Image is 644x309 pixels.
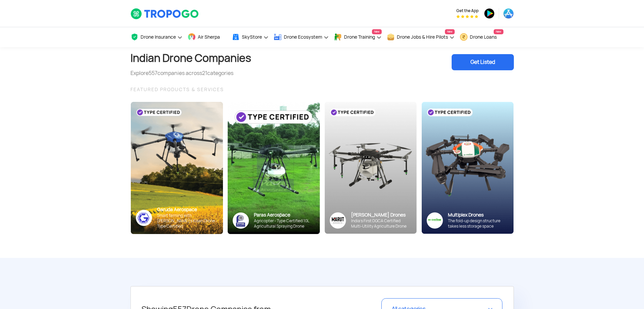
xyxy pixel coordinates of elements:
[130,27,183,47] a: Drone Insurance
[372,29,382,34] span: New
[445,29,455,34] span: New
[157,206,218,213] div: Garuda Aerospace
[334,27,382,47] a: Drone TrainingNew
[344,34,375,40] span: Drone Training
[130,8,199,20] img: TropoGo Logo
[397,34,448,40] span: Drone Jobs & Hire Pilots
[228,102,320,234] img: paras-card.png
[232,27,269,47] a: SkyStore
[351,212,412,218] div: [PERSON_NAME] Drones
[351,218,412,229] div: India’s First DGCA Certified Multi-Utility Agriculture Drone
[254,218,315,229] div: Agricopter - Type Certified 10L Agricultural Spraying Drone
[149,70,157,77] span: 557
[456,8,479,13] span: Get the App
[503,8,514,19] img: ic_appstore.png
[494,29,503,34] span: New
[274,27,329,47] a: Drone Ecosystem
[421,102,514,234] img: bg_multiplex_sky.png
[460,27,503,47] a: Drone LoansNew
[233,213,249,229] img: paras-logo-banner.png
[130,85,514,93] div: FEATURED PRODUCTS & SERVICES
[136,210,152,226] img: ic_garuda_sky.png
[330,212,346,229] img: Group%2036313.png
[254,212,315,218] div: Paras Aerospace
[284,34,322,40] span: Drone Ecosystem
[448,218,508,229] div: The fold-up design structure takes less storage space
[202,70,207,77] span: 21
[470,34,497,40] span: Drone Loans
[456,15,478,18] img: App Raking
[157,213,218,229] div: Smart farming with [PERSON_NAME]’s Kisan Drone - Type Certified
[387,27,455,47] a: Drone Jobs & Hire PilotsNew
[426,212,443,229] img: ic_multiplex_sky.png
[130,69,251,77] div: Explore companies across categories
[484,8,495,19] img: ic_playstore.png
[188,27,227,47] a: Air Sherpa
[242,34,262,40] span: SkyStore
[198,34,220,40] span: Air Sherpa
[452,54,514,70] div: Get Listed
[325,102,417,234] img: bg_marut_sky.png
[131,102,223,234] img: bg_garuda_sky.png
[141,34,176,40] span: Drone Insurance
[130,47,251,69] h1: Indian Drone Companies
[448,212,508,218] div: Multiplex Drones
